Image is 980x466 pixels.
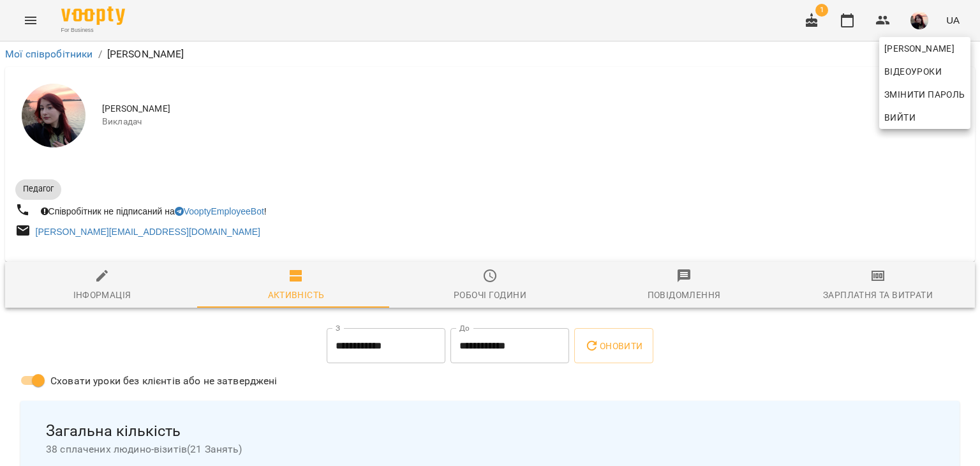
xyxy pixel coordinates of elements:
[884,110,916,125] span: Вийти
[884,41,965,56] span: [PERSON_NAME]
[879,60,947,83] a: Відеоуроки
[879,83,970,106] a: Змінити пароль
[879,37,970,60] a: [PERSON_NAME]
[884,87,965,102] span: Змінити пароль
[879,106,970,129] button: Вийти
[884,64,942,79] span: Відеоуроки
